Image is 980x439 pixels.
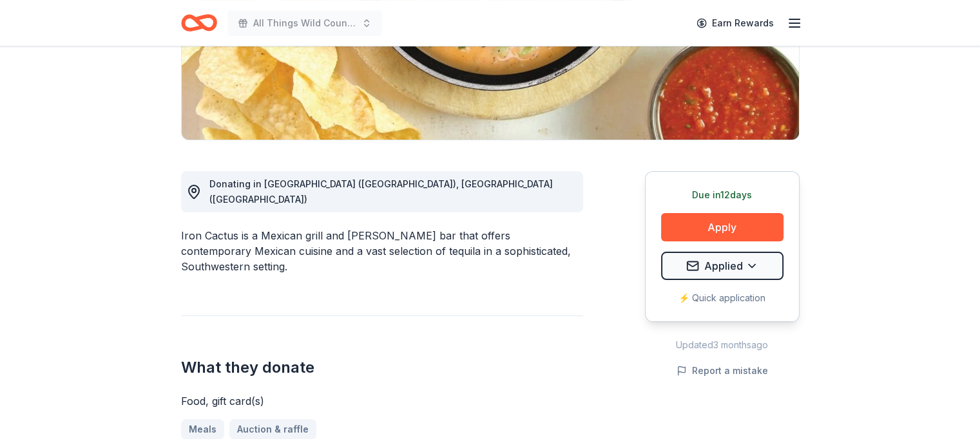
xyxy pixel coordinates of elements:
div: Due in 12 days [661,187,783,203]
div: Updated 3 months ago [645,337,800,353]
a: Home [181,8,217,38]
button: Report a mistake [677,363,768,378]
div: ⚡️ Quick application [661,290,783,306]
a: Earn Rewards [689,12,782,35]
button: Applied [661,252,783,280]
span: Donating in [GEOGRAPHIC_DATA] ([GEOGRAPHIC_DATA]), [GEOGRAPHIC_DATA] ([GEOGRAPHIC_DATA]) [209,178,553,205]
div: Food, gift card(s) [181,393,583,409]
h2: What they donate [181,357,583,378]
button: Apply [661,213,783,241]
span: All Things Wild Country Brunch [253,15,356,31]
span: Applied [704,257,743,274]
button: All Things Wild Country Brunch [227,10,382,36]
div: Iron Cactus is a Mexican grill and [PERSON_NAME] bar that offers contemporary Mexican cuisine and... [181,228,583,274]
